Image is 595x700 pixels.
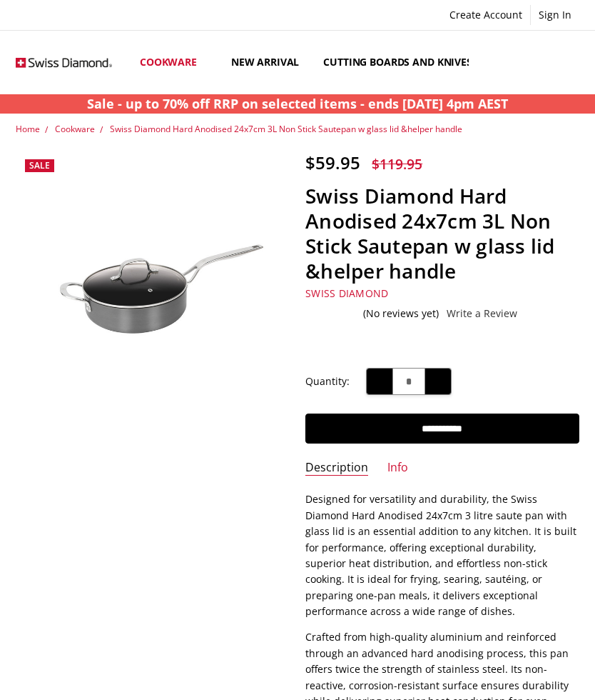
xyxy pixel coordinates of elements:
a: Write a Review [447,308,517,319]
h1: Swiss Diamond Hard Anodised 24x7cm 3L Non Stick Sautepan w glass lid &helper handle [305,184,579,284]
img: Swiss Diamond Hard Anodised 24x7cm 3L Non Stick Sautepan w glass lid &helper handle [46,433,48,434]
a: Swiss Diamond Hard Anodised 24x7cm 3L Non Stick Sautepan w glass lid &helper handle [16,152,289,426]
span: (No reviews yet) [363,308,439,319]
a: Sign In [531,5,579,25]
a: Swiss Diamond [305,286,388,300]
img: Swiss Diamond Hard Anodised 24x7cm 3L Non Stick Sautepan w glass lid &helper handle [16,198,289,381]
a: Cookware [128,31,219,94]
a: Cutting boards and knives [311,31,494,94]
label: Quantity: [305,374,350,389]
span: Sale [29,159,50,171]
a: Cookware [55,123,95,135]
a: New arrival [219,31,311,94]
a: Swiss Diamond Hard Anodised 24x7cm 3L Non Stick Sautepan w glass lid &helper handle [110,123,462,135]
a: Info [387,460,408,476]
p: Designed for versatility and durability, the Swiss Diamond Hard Anodised 24x7cm 3 litre saute pan... [305,491,579,619]
span: $59.95 [305,151,360,174]
a: Home [16,123,40,135]
a: Description [305,460,368,476]
img: Free Shipping On Every Order [16,44,111,82]
strong: Sale - up to 70% off RRP on selected items - ends [DATE] 4pm AEST [87,95,508,112]
span: $119.95 [372,154,422,174]
a: Create Account [442,5,530,25]
img: Swiss Diamond Hard Anodised 24x7cm 3L Non Stick Sautepan w glass lid &helper handle [51,433,52,434]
